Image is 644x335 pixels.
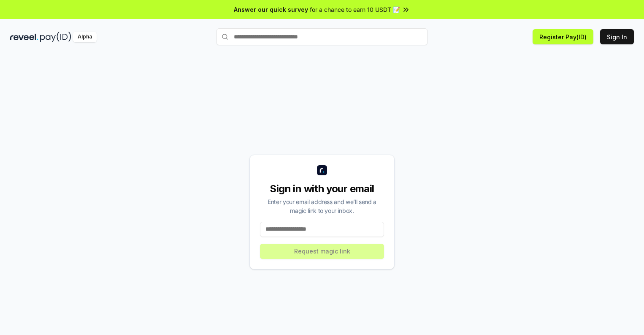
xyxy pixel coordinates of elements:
button: Register Pay(ID) [533,29,593,44]
img: pay_id [40,32,71,42]
div: Sign in with your email [260,182,384,196]
img: logo_small [317,165,327,175]
span: for a chance to earn 10 USDT 📝 [310,5,400,14]
div: Enter your email address and we’ll send a magic link to your inbox. [260,197,384,215]
button: Sign In [600,29,634,44]
div: Alpha [73,32,97,42]
span: Answer our quick survey [234,5,308,14]
img: reveel_dark [10,32,38,42]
